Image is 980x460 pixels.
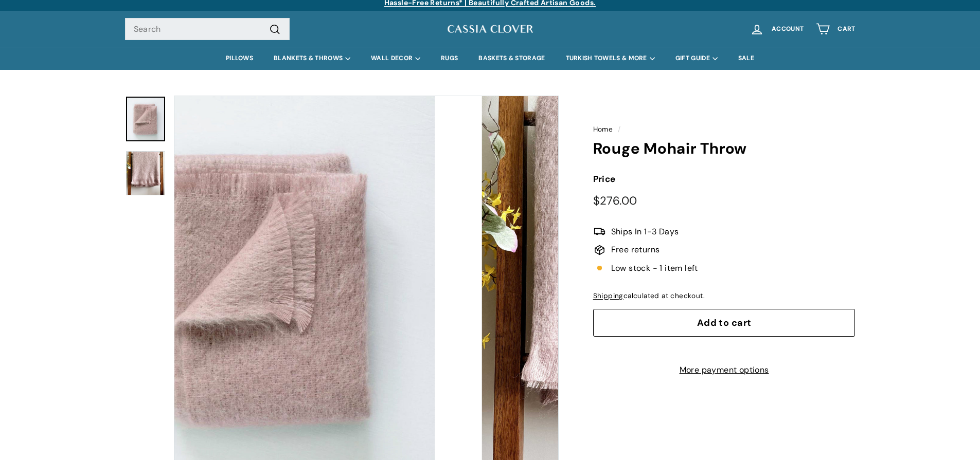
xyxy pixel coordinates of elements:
[772,26,804,32] span: Account
[838,26,855,32] span: Cart
[593,124,856,135] nav: breadcrumbs
[697,317,752,329] span: Add to cart
[263,47,361,70] summary: BLANKETS & THROWS
[665,47,728,70] summary: GIFT GUIDE
[728,47,764,70] a: SALE
[126,97,165,141] a: Rouge Mohair Throw
[744,14,810,44] a: Account
[611,262,698,275] span: Low stock - 1 item left
[593,291,623,300] a: Shipping
[810,14,861,44] a: Cart
[593,125,613,134] a: Home
[216,47,263,70] a: PILLOWS
[615,125,623,134] span: /
[593,309,856,337] button: Add to cart
[468,47,555,70] a: BASKETS & STORAGE
[593,140,856,157] h1: Rouge Mohair Throw
[593,172,856,186] label: Price
[593,193,637,208] span: $276.00
[556,47,665,70] summary: TURKISH TOWELS & MORE
[593,363,856,377] a: More payment options
[431,47,468,70] a: RUGS
[126,151,165,195] img: Rouge Mohair Throw
[611,243,660,256] span: Free returns
[125,18,290,41] input: Search
[104,47,876,70] div: Primary
[611,225,679,238] span: Ships In 1-3 Days
[593,290,856,302] div: calculated at checkout.
[361,47,431,70] summary: WALL DECOR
